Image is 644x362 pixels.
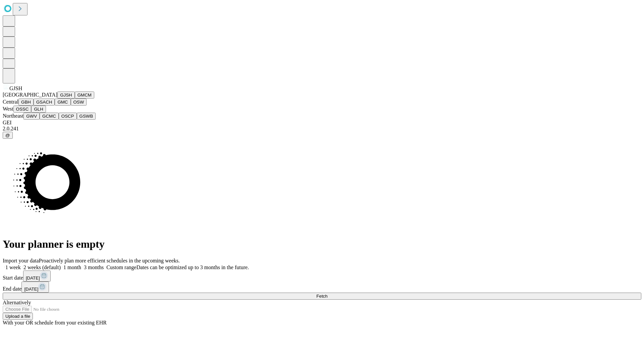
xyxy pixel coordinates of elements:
[75,92,94,99] button: GMCM
[55,99,70,106] button: GMC
[3,320,107,325] span: With your OR schedule from your existing EHR
[18,99,34,106] button: GBH
[59,113,77,120] button: OSCP
[77,113,96,120] button: GSWB
[3,238,641,250] h1: Your planner is empty
[3,313,33,320] button: Upload a file
[21,282,49,293] button: [DATE]
[3,113,23,119] span: Northeast
[106,264,136,270] span: Custom range
[31,106,46,113] button: GLH
[3,132,13,139] button: @
[316,294,327,299] span: Fetch
[137,264,249,270] span: Dates can be optimized up to 3 months in the future.
[13,106,32,113] button: OSSC
[40,113,59,120] button: GCMC
[39,258,180,263] span: Proactively plan more efficient schedules in the upcoming weeks.
[23,264,61,270] span: 2 weeks (default)
[63,264,81,270] span: 1 month
[3,258,39,263] span: Import your data
[3,300,31,305] span: Alternatively
[3,293,641,300] button: Fetch
[24,287,38,292] span: [DATE]
[3,282,641,293] div: End date
[23,270,51,282] button: [DATE]
[3,120,641,126] div: GEI
[26,276,40,281] span: [DATE]
[3,270,641,282] div: Start date
[3,92,57,98] span: [GEOGRAPHIC_DATA]
[5,264,21,270] span: 1 week
[84,264,104,270] span: 3 months
[71,99,87,106] button: OSW
[23,113,40,120] button: GWV
[57,92,75,99] button: GJSH
[3,99,18,105] span: Central
[5,133,10,138] span: @
[3,106,13,112] span: West
[34,99,55,106] button: GSACH
[3,126,641,132] div: 2.0.241
[9,85,22,91] span: GJSH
